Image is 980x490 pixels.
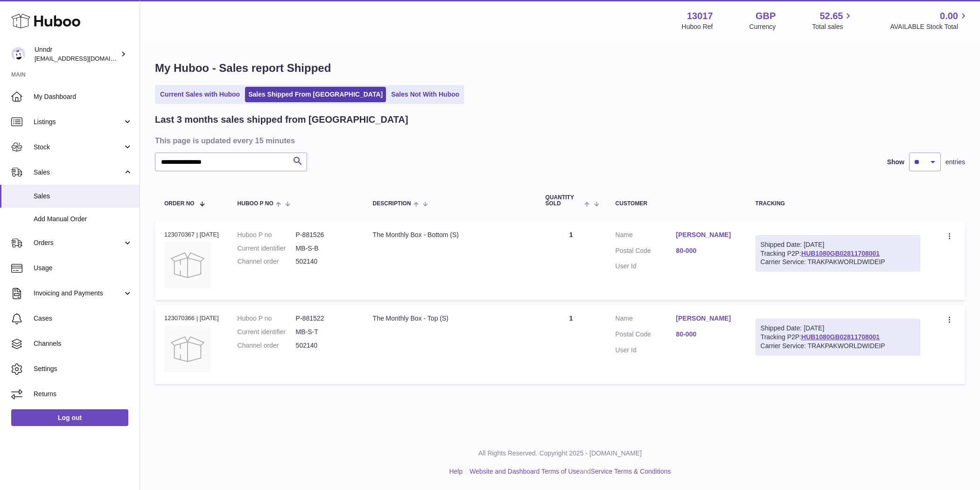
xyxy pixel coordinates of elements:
[157,87,243,102] a: Current Sales with Huboo
[296,231,354,239] dd: P-881526
[373,231,527,239] div: The Monthly Box - Bottom (S)
[756,201,920,207] div: Tracking
[591,468,671,475] a: Service Terms & Conditions
[469,468,580,475] a: Website and Dashboard Terms of Use
[676,231,737,239] a: [PERSON_NAME]
[238,328,296,336] dt: Current identifier
[238,231,296,239] dt: Huboo P no
[155,135,963,146] h3: This page is updated every 15 minutes
[749,22,776,31] div: Currency
[801,333,880,341] a: HUB1080GB02811708001
[245,87,386,102] a: Sales Shipped From [GEOGRAPHIC_DATA]
[756,235,920,272] div: Tracking P2P:
[11,47,25,61] img: sofiapanwar@gmail.com
[238,244,296,253] dt: Current identifier
[155,113,408,126] h2: Last 3 months sales shipped from [GEOGRAPHIC_DATA]
[449,468,463,475] a: Help
[616,346,676,355] dt: User Id
[164,326,211,372] img: no-photo.jpg
[616,314,676,325] dt: Name
[34,215,133,224] span: Add Manual Order
[296,341,354,350] dd: 502140
[35,45,119,63] div: Unndr
[756,319,920,356] div: Tracking P2P:
[546,195,582,207] span: Quantity Sold
[34,264,133,273] span: Usage
[890,22,969,31] span: AVAILABLE Stock Total
[155,61,965,76] h1: My Huboo - Sales report Shipped
[34,92,133,101] span: My Dashboard
[238,314,296,323] dt: Huboo P no
[34,192,133,201] span: Sales
[373,201,411,207] span: Description
[164,242,211,288] img: no-photo.jpg
[147,449,973,458] p: All Rights Reserved. Copyright 2025 - [DOMAIN_NAME]
[238,341,296,350] dt: Channel order
[164,231,219,239] div: 123070367 | [DATE]
[616,262,676,271] dt: User Id
[676,330,737,339] a: 80-000
[466,467,671,476] li: and
[761,240,915,249] div: Shipped Date: [DATE]
[819,10,843,22] span: 52.65
[536,305,606,384] td: 1
[238,201,273,207] span: Huboo P no
[164,314,219,322] div: 123070366 | [DATE]
[687,10,713,22] strong: 13017
[676,314,737,323] a: [PERSON_NAME]
[296,257,354,266] dd: 502140
[296,314,354,323] dd: P-881522
[616,246,676,258] dt: Postal Code
[887,158,904,167] label: Show
[812,22,854,31] span: Total sales
[11,409,128,426] a: Log out
[388,87,462,102] a: Sales Not With Huboo
[616,231,676,242] dt: Name
[296,244,354,253] dd: MB-S-B
[945,158,965,167] span: entries
[812,10,854,31] a: 52.65 Total sales
[34,168,123,177] span: Sales
[676,246,737,255] a: 80-000
[373,314,527,323] div: The Monthly Box - Top (S)
[34,390,133,399] span: Returns
[801,250,880,257] a: HUB1080GB02811708001
[761,258,915,266] div: Carrier Service: TRAKPAKWORLDWIDEIP
[940,10,958,22] span: 0.00
[35,55,137,62] span: [EMAIL_ADDRESS][DOMAIN_NAME]
[296,328,354,336] dd: MB-S-T
[34,118,123,126] span: Listings
[34,339,133,348] span: Channels
[616,330,676,341] dt: Postal Code
[761,324,915,333] div: Shipped Date: [DATE]
[536,221,606,300] td: 1
[34,314,133,323] span: Cases
[34,238,123,247] span: Orders
[34,143,123,152] span: Stock
[756,10,776,22] strong: GBP
[616,201,737,207] div: Customer
[761,342,915,350] div: Carrier Service: TRAKPAKWORLDWIDEIP
[890,10,969,31] a: 0.00 AVAILABLE Stock Total
[682,22,713,31] div: Huboo Ref
[34,289,123,298] span: Invoicing and Payments
[34,364,133,373] span: Settings
[238,257,296,266] dt: Channel order
[164,201,195,207] span: Order No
